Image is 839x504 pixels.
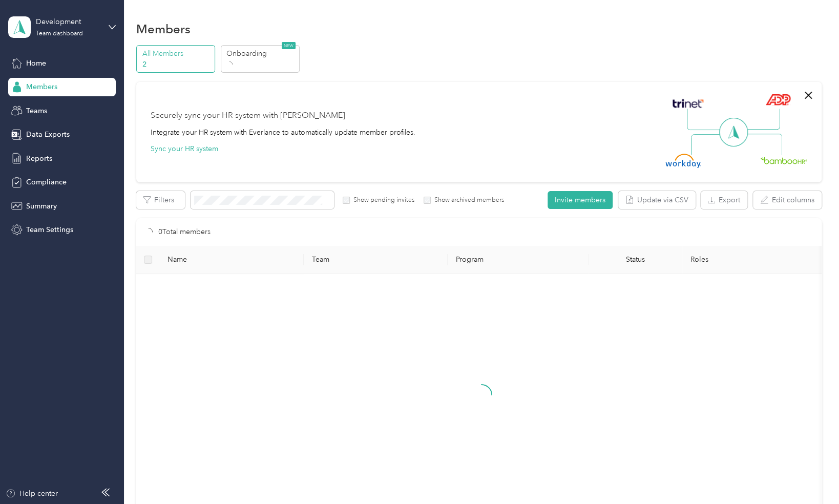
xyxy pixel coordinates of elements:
[6,488,58,499] button: Help center
[26,224,73,235] span: Team Settings
[151,127,415,138] div: Integrate your HR system with Everlance to automatically update member profiles.
[36,31,83,37] div: Team dashboard
[226,48,296,59] p: Onboarding
[682,246,827,274] th: Roles
[159,246,304,274] th: Name
[350,196,414,205] label: Show pending invites
[136,24,191,34] h1: Members
[687,109,723,131] img: Line Left Up
[782,447,839,504] iframe: Everlance-gr Chat Button Frame
[665,154,701,168] img: Workday
[26,177,67,187] span: Compliance
[304,246,448,274] th: Team
[142,59,212,70] p: 2
[158,226,211,238] p: 0 Total members
[760,157,807,164] img: BambooHR
[618,191,696,209] button: Update via CSV
[26,81,57,92] span: Members
[26,153,52,164] span: Reports
[26,129,70,140] span: Data Exports
[431,196,504,205] label: Show archived members
[26,106,47,116] span: Teams
[151,110,345,122] div: Securely sync your HR system with [PERSON_NAME]
[167,255,296,264] span: Name
[26,58,46,69] span: Home
[142,48,212,59] p: All Members
[26,201,57,212] span: Summary
[151,143,218,154] button: Sync your HR system
[282,42,296,49] span: NEW
[701,191,747,209] button: Export
[744,109,780,130] img: Line Right Up
[765,94,790,106] img: ADP
[690,134,726,155] img: Line Left Down
[36,16,100,27] div: Development
[589,246,682,274] th: Status
[448,246,588,274] th: Program
[670,96,706,111] img: Trinet
[753,191,822,209] button: Edit columns
[548,191,613,209] button: Invite members
[136,191,185,209] button: Filters
[746,134,782,156] img: Line Right Down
